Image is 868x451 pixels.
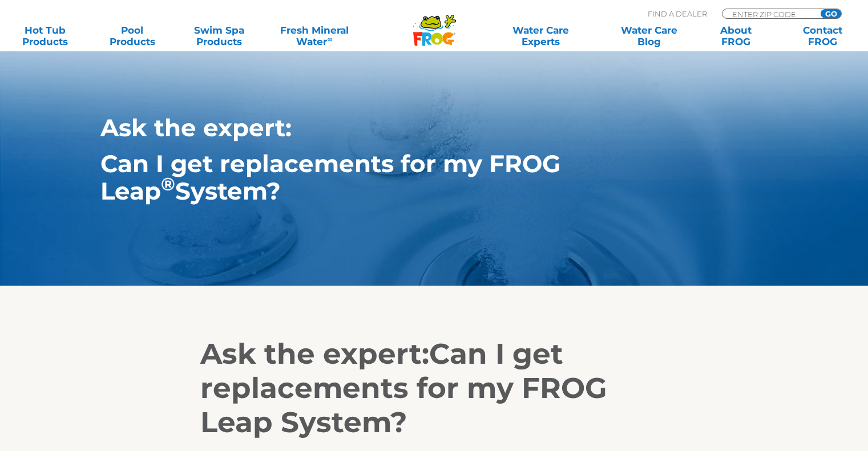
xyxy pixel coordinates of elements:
strong: Ask the expert: [200,336,429,371]
a: Fresh MineralWater∞ [272,25,357,47]
sup: ® [161,173,175,195]
strong: Can I get replacements for my FROG Leap System? [100,149,560,206]
a: PoolProducts [98,25,165,47]
strong: Can I get replacements for my FROG Leap System? [200,336,607,440]
a: AboutFROG [702,25,769,47]
a: Water CareExperts [486,25,596,47]
sup: ∞ [327,35,332,43]
a: Hot TubProducts [11,25,79,47]
p: Find A Dealer [648,9,707,19]
h1: Ask the expert: [100,114,715,141]
input: Zip Code Form [731,9,808,19]
a: ContactFROG [789,25,857,47]
input: GO [821,9,841,18]
a: Water CareBlog [615,25,683,47]
a: Swim SpaProducts [185,25,253,47]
